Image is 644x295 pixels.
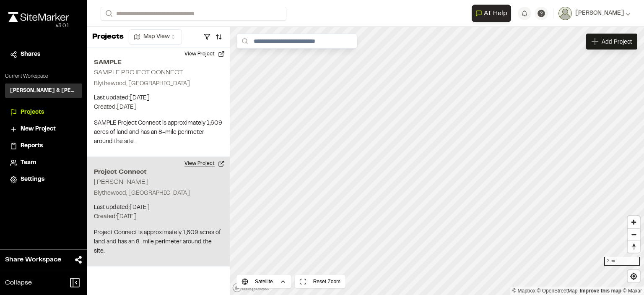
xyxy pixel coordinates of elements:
span: [PERSON_NAME] [575,9,624,18]
h2: SAMPLE [94,57,223,68]
span: Settings [21,175,44,184]
canvas: Map [230,27,644,295]
div: 2 mi [604,257,640,266]
p: SAMPLE Project Connect is approximately 1,609 acres of land and has an 8-mile perimeter around th... [94,119,223,146]
p: Blythewood, [GEOGRAPHIC_DATA] [94,189,223,198]
h2: Project Connect [94,167,223,177]
span: AI Help [484,8,507,18]
button: View Project [179,47,230,61]
p: Created: [DATE] [94,103,223,112]
a: Mapbox logo [232,283,269,292]
span: Reports [21,141,43,151]
p: Last updated: [DATE] [94,203,223,212]
h3: [PERSON_NAME] & [PERSON_NAME] [10,87,77,94]
span: Shares [21,50,40,59]
img: rebrand.png [8,12,69,22]
span: Reset bearing to north [628,241,640,253]
span: Zoom out [628,229,640,240]
a: Reports [10,141,77,151]
span: Collapse [5,278,32,288]
a: Map feedback [580,288,621,294]
button: Reset Zoom [295,275,345,288]
a: Shares [10,50,77,59]
button: Reset bearing to north [628,240,640,253]
button: Search [101,7,116,21]
button: Find my location [628,270,640,282]
span: Share Workspace [5,255,61,265]
a: Settings [10,175,77,184]
button: Open AI Assistant [472,5,511,22]
p: Created: [DATE] [94,212,223,222]
a: OpenStreetMap [537,288,578,294]
a: Projects [10,108,77,117]
a: Maxar [623,288,642,294]
h2: SAMPLE PROJECT CONNECT [94,70,183,76]
button: [PERSON_NAME] [558,7,631,20]
span: Add Project [602,37,632,46]
p: Project Connect is approximately 1,609 acres of land and has an 8-mile perimeter around the site. [94,228,223,256]
button: Zoom out [628,228,640,240]
a: New Project [10,125,77,134]
p: Blythewood, [GEOGRAPHIC_DATA] [94,79,223,89]
button: Satellite [236,275,291,288]
a: Team [10,158,77,167]
p: Last updated: [DATE] [94,94,223,103]
img: User [558,7,572,20]
button: View Project [179,157,230,170]
p: Current Workspace [5,73,82,80]
div: Oh geez...please don't... [8,22,69,30]
h2: [PERSON_NAME] [94,179,148,185]
span: Team [21,158,36,167]
span: Projects [21,108,44,117]
p: Projects [92,31,124,43]
a: Mapbox [512,288,535,294]
div: Open AI Assistant [472,5,514,22]
span: New Project [21,125,56,134]
button: Zoom in [628,216,640,228]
